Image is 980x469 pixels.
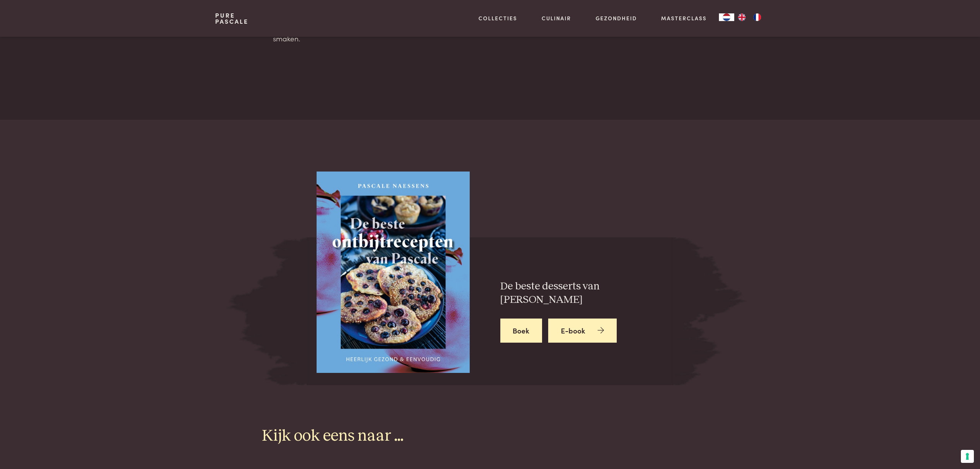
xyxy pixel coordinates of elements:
[734,13,765,21] ul: Language list
[719,13,734,21] div: Language
[596,14,637,22] a: Gezondheid
[542,14,571,22] a: Culinair
[479,14,517,22] a: Collecties
[719,13,765,21] aside: Language selected: Nederlands
[734,13,750,21] a: EN
[719,13,734,21] a: NL
[500,319,542,343] a: Boek
[317,172,470,373] img: 9789020955361
[500,280,673,306] h3: De beste desserts van [PERSON_NAME]
[548,319,617,343] a: E-book
[961,450,974,463] button: Uw voorkeuren voor toestemming voor trackingtechnologieën
[750,13,765,21] a: FR
[262,426,718,446] h2: Kijk ook eens naar ...
[215,12,248,25] a: PurePascale
[661,14,707,22] a: Masterclass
